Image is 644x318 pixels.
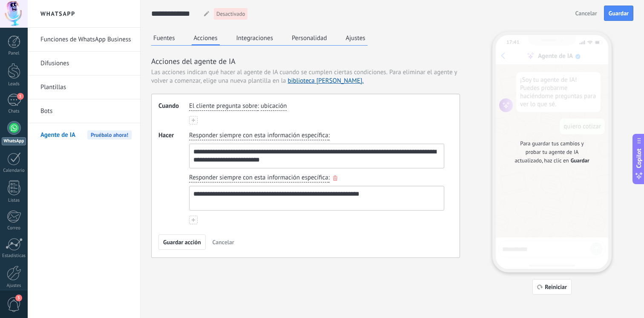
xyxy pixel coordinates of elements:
span: : [258,102,259,111]
span: Hacer [158,131,189,224]
button: ubicación [261,102,287,111]
a: Funciones de WhatsApp Business [40,28,132,52]
span: ubicación [261,102,287,110]
div: Estadísticas [2,253,26,259]
span: Cuando [158,102,189,124]
button: El cliente pregunta sobre [189,102,258,111]
button: Cancelar [572,7,601,20]
span: 3 [15,295,22,301]
h3: Acciones del agente de IA [151,56,460,66]
button: Responder siempre con esta información específica [189,173,328,182]
span: Agente de IA [40,123,75,147]
div: Correo [2,225,26,231]
button: Acciones [192,32,220,46]
button: Responder siempre con esta información específica [189,131,328,140]
a: Plantillas [40,75,132,99]
button: Guardar acción [158,234,206,250]
span: Guardar [571,156,589,165]
button: Reiniciar [532,279,572,295]
button: Personalidad [290,32,329,44]
button: Ajustes [344,32,368,44]
span: Guardar acción [163,239,201,245]
button: Integraciones [234,32,276,44]
button: Cancelar [209,236,238,249]
div: WhatsApp [2,137,26,145]
a: biblioteca [PERSON_NAME]. [288,77,364,85]
li: Agente de IA [28,123,140,147]
span: El cliente pregunta sobre [189,102,258,110]
span: Cancelar [575,10,597,16]
span: Para eliminar el agente y volver a comenzar, elige una nueva plantilla en la [151,68,457,85]
li: Plantillas [28,75,140,99]
div: Calendario [2,168,26,173]
span: Pruébalo ahora! [87,130,132,139]
button: Guardar [604,6,633,21]
span: : [328,131,330,140]
span: Guardar [609,10,629,16]
div: Chats [2,109,26,114]
span: : [328,173,330,182]
span: Copilot [635,149,643,168]
span: 1 [17,93,24,100]
div: Listas [2,198,26,203]
button: Fuentes [151,32,177,44]
span: Responder siempre con esta información específica [189,173,328,182]
a: Difusiones [40,52,132,75]
span: Responder siempre con esta información específica [189,131,328,140]
span: Para guardar tus cambios y probar tu agente de IA actualizado, haz clic en [515,140,584,164]
div: Ajustes [2,283,26,289]
li: Difusiones [28,52,140,75]
a: Bots [40,99,132,123]
li: Funciones de WhatsApp Business [28,28,140,52]
li: Bots [28,99,140,123]
a: Agente de IA Pruébalo ahora! [40,123,132,147]
div: Leads [2,81,26,87]
span: Reiniciar [545,284,567,290]
span: Cancelar [213,239,234,245]
span: Desactivado [216,10,245,18]
div: Panel [2,51,26,56]
span: Las acciones indican qué hacer al agente de IA cuando se cumplen ciertas condiciones. [151,68,388,77]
